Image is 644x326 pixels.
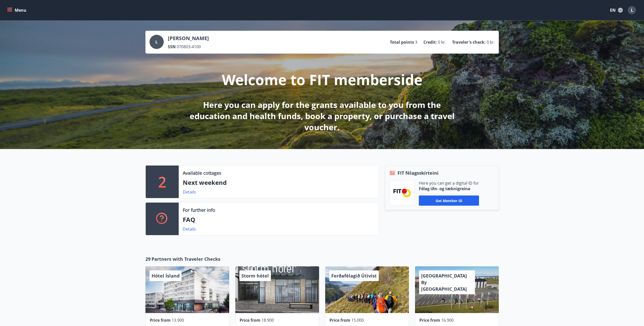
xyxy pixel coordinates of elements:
[177,44,201,50] span: 070803-4100
[172,317,184,323] span: 13.900
[419,186,479,191] p: Félag iðn- og tæknigreina
[155,39,158,45] span: L
[168,44,176,50] p: SSN
[626,4,638,16] button: L
[419,180,479,186] p: Here you can get a digital ID for
[631,7,633,13] span: L
[152,256,220,262] span: Partners with Traveler Checks
[452,39,486,45] p: Traveler's check :
[150,317,171,323] span: Price from
[183,178,375,187] p: Next weekend
[487,39,495,45] span: 0 kr.
[183,226,196,232] a: Details
[421,273,467,292] span: [GEOGRAPHIC_DATA] By [GEOGRAPHIC_DATA]
[183,170,221,176] p: Available cottages
[6,6,28,15] button: menu
[152,273,179,279] span: Hótel Ísland
[438,39,446,45] span: 0 kr.
[329,317,350,323] span: Price from
[183,207,215,213] p: For further info
[241,273,269,279] span: Storm hótel
[393,189,411,197] img: FPQVkF9lTnNbbaRSFyT17YYeljoOGk5m51IhT0bO.png
[183,189,196,195] a: Details
[158,172,166,191] p: 2
[222,70,422,89] p: Welcome to FIT memberside
[423,39,437,45] p: Credit :
[419,195,479,206] button: Get member ID
[261,317,274,323] span: 18.900
[441,317,454,323] span: 16.900
[351,317,364,323] span: 15.000
[415,39,417,45] span: 3
[168,35,209,42] p: [PERSON_NAME]
[398,170,439,176] span: FIT félagsskírteini
[390,39,414,45] p: Total points
[331,273,377,279] span: Ferðafélagið Útivist
[188,99,456,133] p: Here you can apply for the grants available to you from the education and health funds, book a pr...
[183,215,375,224] p: FAQ
[145,256,151,262] span: 29
[608,6,625,15] button: EN
[240,317,260,323] span: Price from
[419,317,440,323] span: Price from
